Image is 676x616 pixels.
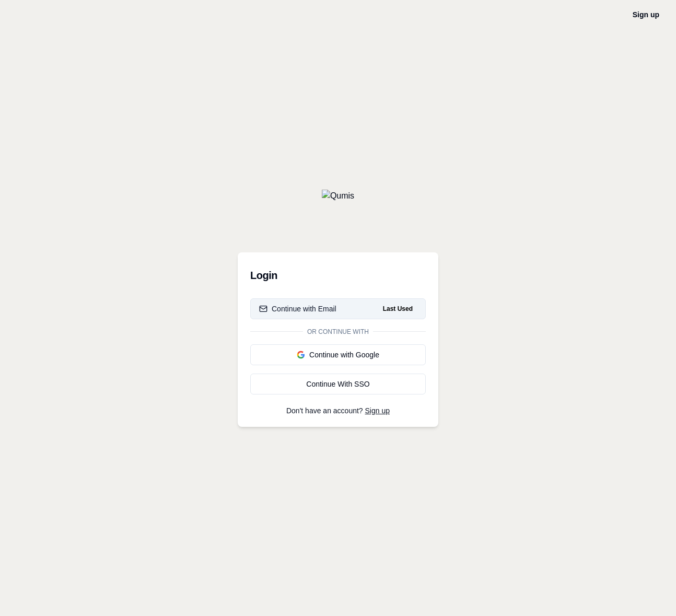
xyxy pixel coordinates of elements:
[259,304,336,314] div: Continue with Email
[250,344,426,365] button: Continue with Google
[250,407,426,414] p: Don't have an account?
[259,379,417,389] div: Continue With SSO
[250,265,426,286] h3: Login
[250,298,426,319] button: Continue with EmailLast Used
[303,328,373,336] span: Or continue with
[633,10,659,19] a: Sign up
[250,374,426,394] a: Continue With SSO
[322,190,354,202] img: Qumis
[365,406,390,415] a: Sign up
[379,303,417,315] span: Last Used
[259,350,417,360] div: Continue with Google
